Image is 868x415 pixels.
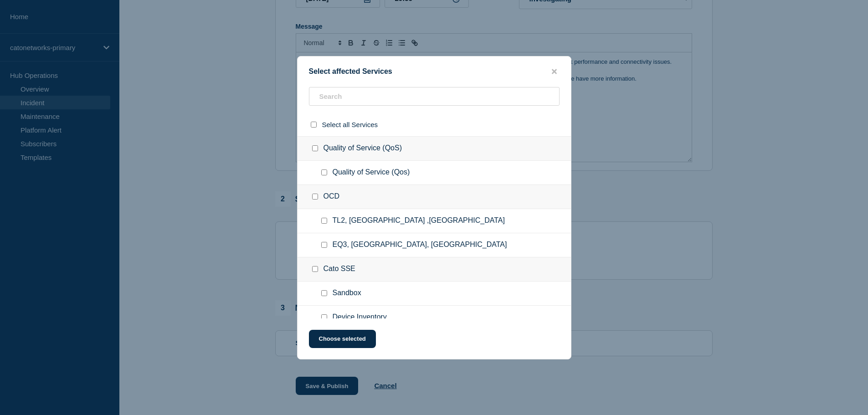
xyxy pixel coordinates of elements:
[309,87,560,106] input: Search
[298,185,571,209] div: OCD
[333,241,507,250] span: EQ3, [GEOGRAPHIC_DATA], [GEOGRAPHIC_DATA]
[321,218,327,224] input: TL2, Paris ,France checkbox
[298,257,571,282] div: Cato SSE
[311,122,317,128] input: select all checkbox
[298,67,571,76] div: Select affected Services
[312,145,318,151] input: Quality of Service (QoS) checkbox
[333,313,387,322] span: Device Inventory
[309,330,376,348] button: Choose selected
[321,290,327,296] input: Sandbox checkbox
[312,194,318,200] input: OCD checkbox
[322,121,378,128] span: Select all Services
[549,67,560,76] button: close button
[333,216,505,225] span: TL2, [GEOGRAPHIC_DATA] ,[GEOGRAPHIC_DATA]
[321,242,327,248] input: EQ3, Saint-Denis, France checkbox
[312,266,318,272] input: Cato SSE checkbox
[333,168,410,177] span: Quality of Service (Qos)
[321,314,327,320] input: Device Inventory checkbox
[333,289,361,298] span: Sandbox
[298,136,571,161] div: Quality of Service (QoS)
[321,169,327,175] input: Quality of Service (Qos) checkbox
